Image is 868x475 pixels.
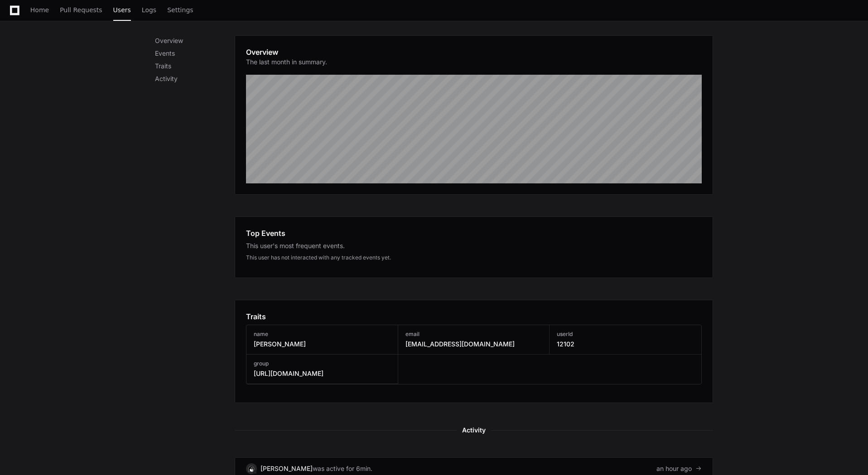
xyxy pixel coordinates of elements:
[30,7,49,13] span: Home
[246,311,266,322] h1: Traits
[254,369,323,378] h3: [URL][DOMAIN_NAME]
[246,311,702,322] app-pz-page-link-header: Traits
[254,331,306,338] h3: name
[142,7,156,13] span: Logs
[246,254,702,261] div: This user has not interacted with any tracked events yet.
[246,47,327,58] h1: Overview
[254,340,306,349] h3: [PERSON_NAME]
[246,58,327,67] p: The last month in summary.
[113,7,131,13] span: Users
[155,62,235,71] p: Traits
[557,331,574,338] h3: userId
[254,360,323,367] h3: group
[246,241,702,250] div: This user's most frequent events.
[167,7,193,13] span: Settings
[405,340,515,349] h3: [EMAIL_ADDRESS][DOMAIN_NAME]
[557,340,574,349] h3: 12102
[405,331,515,338] h3: email
[457,425,491,436] span: Activity
[313,464,372,473] div: was active for 6min.
[246,228,285,239] h1: Top Events
[155,74,235,83] p: Activity
[247,464,256,473] img: 3.svg
[60,7,102,13] span: Pull Requests
[155,49,235,58] p: Events
[656,464,702,473] div: an hour ago
[155,36,235,45] p: Overview
[260,464,313,473] div: [PERSON_NAME]
[246,47,702,72] app-pz-page-link-header: Overview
